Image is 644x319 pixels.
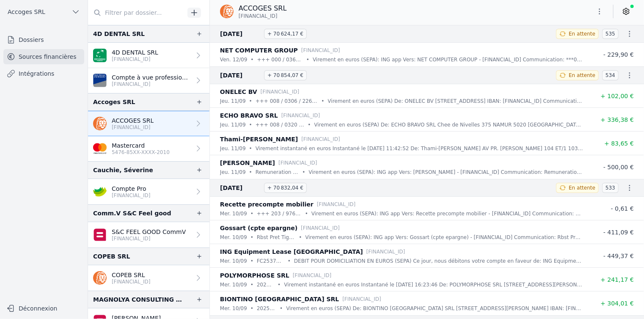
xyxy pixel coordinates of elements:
[309,168,583,176] p: Virement en euros (SEPA): ING app Vers: [PERSON_NAME] - [FINANCIAL_ID] Communication: Remuneratio...
[220,87,257,97] p: ONELEC BV
[294,257,583,265] p: DEBIT POUR DOMICILIATION EN EUROS (SEPA) Ce jour, nous débitons votre compte en faveur de: ING Eq...
[301,224,340,232] p: [FINANCIAL_ID]
[112,271,151,279] p: COPEB SRL
[93,185,107,198] img: crelan.png
[250,304,253,313] div: •
[305,209,308,218] div: •
[220,158,275,168] p: [PERSON_NAME]
[293,271,332,280] p: [FINANCIAL_ID]
[220,134,298,144] p: Thami-[PERSON_NAME]
[249,121,252,129] div: •
[284,280,583,289] p: Virement instantané en euros Instantané le [DATE] 16:23:46 De: POLYMORPHOSE SRL [STREET_ADDRESS][...
[306,55,309,64] div: •
[93,251,130,261] div: COPEB SRL
[93,208,171,218] div: Comm.V S&C Feel good
[264,183,307,193] span: + 70 832,04 €
[257,55,303,64] p: +++ 000 / 0365 / 49903 +++
[220,144,246,153] p: jeu. 11/09
[250,233,253,242] div: •
[220,294,339,304] p: BIONTINO [GEOGRAPHIC_DATA] SRL
[314,121,583,129] p: Virement en euros (SEPA) De: ECHO BRAVO SRL Chee de Nivelles 375 NAMUR 5020 [GEOGRAPHIC_DATA] IBA...
[220,45,298,55] p: NET COMPUTER GROUP
[286,304,583,313] p: Virement en euros (SEPA) De: BIONTINO [GEOGRAPHIC_DATA] SRL [STREET_ADDRESS][PERSON_NAME] IBAN: [...
[328,97,583,105] p: Virement en euros (SEPA) De: ONELEC BV [STREET_ADDRESS] IBAN: [FINANCIAL_ID] Communication: ***00...
[220,199,314,209] p: Recette precompte mobilier
[311,209,583,218] p: Virement en euros (SEPA): ING app Vers: Recette precompte mobilier - [FINANCIAL_ID] Communication...
[220,55,247,64] p: ven. 12/09
[220,97,246,105] p: jeu. 11/09
[112,278,151,285] p: [FINANCIAL_ID]
[220,29,261,39] span: [DATE]
[220,223,297,233] p: Gossart (cpte epargne)
[256,168,299,176] p: Remuneration avance 09/25
[301,46,340,55] p: [FINANCIAL_ID]
[249,144,252,153] div: •
[256,121,305,129] p: +++ 008 / 0320 / 30638 +++
[603,229,634,236] span: - 411,09 €
[278,280,281,289] div: •
[249,168,252,176] div: •
[600,116,634,123] span: + 336,38 €
[288,257,291,265] div: •
[112,73,191,82] p: Compte à vue professionnel
[3,49,84,64] a: Sources financières
[88,136,209,161] a: Mastercard 5476-85XX-XXXX-2010
[88,265,209,291] a: COPEB SRL [FINANCIAL_ID]
[93,165,153,175] div: Cauchie, Séverine
[603,164,634,170] span: - 500,00 €
[220,168,246,176] p: jeu. 11/09
[112,124,154,131] p: [FINANCIAL_ID]
[261,88,300,96] p: [FINANCIAL_ID]
[250,257,253,265] div: •
[257,209,302,218] p: +++ 203 / 9764 / 28980 +++
[112,184,151,193] p: Compte Pro
[313,55,583,64] p: Virement en euros (SEPA): ING app Vers: NET COMPUTER GROUP - [FINANCIAL_ID] Communication: ***000...
[3,5,84,19] button: Accoges SRL
[3,66,84,81] a: Intégrations
[112,81,191,88] p: [FINANCIAL_ID]
[3,302,84,315] button: Déconnexion
[220,233,247,242] p: mer. 10/09
[112,141,170,150] p: Mastercard
[220,304,247,313] p: mer. 10/09
[250,55,253,64] div: •
[93,142,107,155] img: imageedit_2_6530439554.png
[93,49,107,62] img: BNP_BE_BUSINESS_GEBABEBB.png
[317,200,356,209] p: [FINANCIAL_ID]
[220,70,261,80] span: [DATE]
[93,29,145,39] div: 4D DENTAL SRL
[239,13,278,19] span: [FINANCIAL_ID]
[220,121,246,129] p: jeu. 11/09
[239,3,287,14] p: ACCOGES SRL
[249,97,252,105] div: •
[600,300,634,307] span: + 304,01 €
[257,304,276,313] p: 20250276
[602,70,619,80] span: 534
[8,8,45,16] span: Accoges SRL
[301,135,340,143] p: [FINANCIAL_ID]
[302,168,305,176] div: •
[305,233,583,242] p: Virement en euros (SEPA): ING app Vers: Gossart (cpte epargne) - [FINANCIAL_ID] Communication: Rb...
[112,149,170,156] p: 5476-85XX-XXXX-2010
[308,121,311,129] div: •
[611,205,634,212] span: - 0,61 €
[3,32,84,47] a: Dossiers
[112,228,186,236] p: S&C FEEL GOOD CommV
[600,93,634,99] span: + 102,00 €
[112,48,158,57] p: 4D DENTAL SRL
[602,183,619,193] span: 533
[88,111,209,136] a: ACCOGES SRL [FINANCIAL_ID]
[569,72,595,79] span: En attente
[366,247,405,256] p: [FINANCIAL_ID]
[220,257,247,265] p: mer. 10/09
[220,280,247,289] p: mer. 10/09
[281,111,320,120] p: [FINANCIAL_ID]
[569,184,595,191] span: En attente
[220,247,363,257] p: ING Equipment Lease [GEOGRAPHIC_DATA]
[112,192,151,199] p: [FINANCIAL_ID]
[257,257,284,265] p: FC25379338/960167-96-0/0001843437-0
[112,116,154,125] p: ACCOGES SRL
[93,117,107,130] img: ing.png
[112,56,158,63] p: [FINANCIAL_ID]
[256,144,583,153] p: Virement instantané en euros Instantané le [DATE] 11:42:52 De: Thami-[PERSON_NAME] AV PR. [PERSON...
